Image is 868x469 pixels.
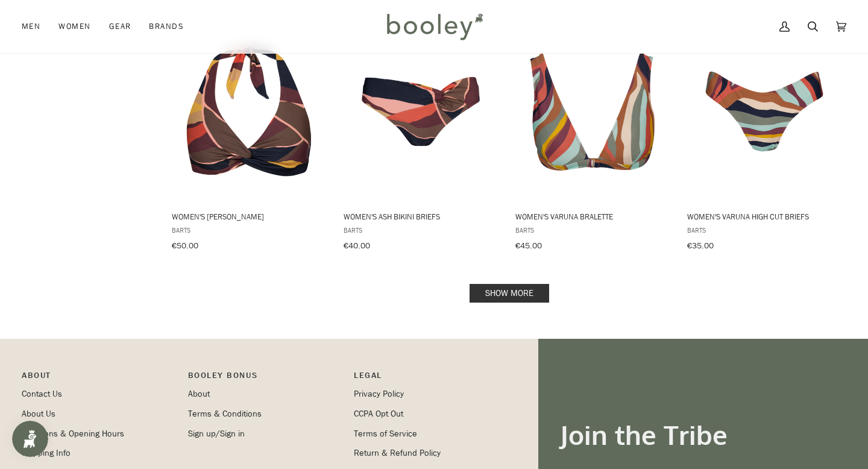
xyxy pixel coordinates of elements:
[22,369,176,388] p: Pipeline_Footer Main
[514,33,671,190] img: Barts Women's Varuna Bralette Multi - Booley Galway
[188,428,245,439] a: Sign up/Sign in
[470,284,549,303] a: Show more
[354,428,417,439] a: Terms of Service
[188,388,210,400] a: About
[172,240,198,251] span: €50.00
[685,21,843,255] a: Women's Varuna High Cut Briefs
[22,388,62,400] a: Contact Us
[354,447,441,459] a: Return & Refund Policy
[515,211,670,222] span: Women's Varuna Bralette
[687,240,714,251] span: €35.00
[382,9,487,44] img: Booley
[687,211,841,222] span: Women's Varuna High Cut Briefs
[344,211,498,222] span: Women's Ash Bikini Briefs
[354,408,403,420] a: CCPA Opt Out
[687,225,841,235] span: Barts
[685,33,843,190] img: Barts Women's Varuna High Cut Briefs Multi - Booley Galway
[342,21,500,255] a: Women's Ash Bikini Briefs
[342,33,500,190] img: Barts Women's Ash Bikini Briefs Navy - Booley Galway
[12,421,48,457] iframe: Button to open loyalty program pop-up
[170,33,328,190] img: Barts Women's Ash Halter Navy - Booley Galway
[172,225,326,235] span: Barts
[344,240,370,251] span: €40.00
[170,21,328,255] a: Women's Ash Halter
[149,20,184,33] span: Brands
[188,408,262,420] a: Terms & Conditions
[515,225,670,235] span: Barts
[560,418,846,452] h3: Join the Tribe
[22,408,55,420] a: About Us
[172,211,326,222] span: Women's [PERSON_NAME]
[58,20,90,33] span: Women
[514,21,671,255] a: Women's Varuna Bralette
[354,369,508,388] p: Pipeline_Footer Sub
[22,20,40,33] span: Men
[354,388,404,400] a: Privacy Policy
[188,369,342,388] p: Booley Bonus
[515,240,542,251] span: €45.00
[172,288,846,299] div: Pagination
[109,20,131,33] span: Gear
[344,225,498,235] span: Barts
[22,428,124,439] a: Locations & Opening Hours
